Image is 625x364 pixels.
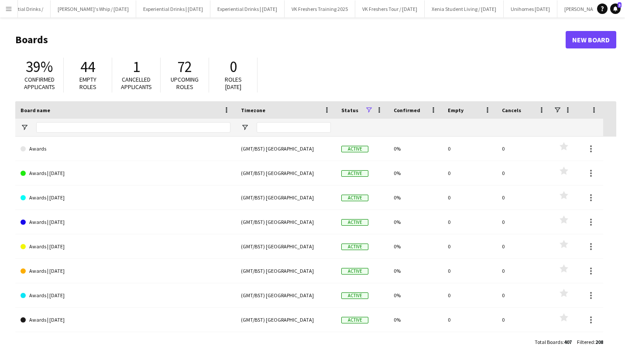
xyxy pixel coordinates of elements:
[15,33,566,46] h1: Boards
[443,308,497,332] div: 0
[388,259,443,283] div: 0%
[448,107,464,113] span: Empty
[21,161,230,185] a: Awards | [DATE]
[133,57,140,76] span: 1
[341,292,368,299] span: Active
[21,124,28,131] button: Open Filter Menu
[443,210,497,234] div: 0
[497,161,551,185] div: 0
[443,161,497,185] div: 0
[21,259,230,283] a: Awards | [DATE]
[504,0,557,17] button: Unihomes [DATE]
[497,283,551,307] div: 0
[21,137,230,161] a: Awards
[21,185,230,210] a: Awards | [DATE]
[595,339,603,345] span: 208
[497,259,551,283] div: 0
[577,333,603,350] div: :
[341,244,368,250] span: Active
[24,76,55,91] span: Confirmed applicants
[341,268,368,275] span: Active
[236,137,336,161] div: (GMT/BST) [GEOGRAPHIC_DATA]
[497,185,551,209] div: 0
[497,308,551,332] div: 0
[497,234,551,258] div: 0
[21,283,230,308] a: Awards | [DATE]
[241,124,249,131] button: Open Filter Menu
[341,219,368,226] span: Active
[236,161,336,185] div: (GMT/BST) [GEOGRAPHIC_DATA]
[341,170,368,177] span: Active
[618,2,622,8] span: 3
[566,31,616,48] a: New Board
[535,339,563,345] span: Total Boards
[443,234,497,258] div: 0
[21,107,50,113] span: Board name
[21,210,230,234] a: Awards | [DATE]
[388,210,443,234] div: 0%
[21,308,230,332] a: Awards | [DATE]
[577,339,594,345] span: Filtered
[236,283,336,307] div: (GMT/BST) [GEOGRAPHIC_DATA]
[497,332,551,356] div: 0
[388,283,443,307] div: 0%
[388,308,443,332] div: 0%
[241,107,265,113] span: Timezone
[21,332,230,357] a: Awards | [DATE]
[341,146,368,152] span: Active
[210,0,285,17] button: Experiential Drinks | [DATE]
[443,185,497,209] div: 0
[121,76,152,91] span: Cancelled applicants
[177,57,192,76] span: 72
[236,308,336,332] div: (GMT/BST) [GEOGRAPHIC_DATA]
[388,234,443,258] div: 0%
[80,57,95,76] span: 44
[236,332,336,356] div: (GMT/BST) [GEOGRAPHIC_DATA]
[236,234,336,258] div: (GMT/BST) [GEOGRAPHIC_DATA]
[497,137,551,161] div: 0
[230,57,237,76] span: 0
[136,0,210,17] button: Experiential Drinks | [DATE]
[341,195,368,201] span: Active
[236,210,336,234] div: (GMT/BST) [GEOGRAPHIC_DATA]
[341,107,358,113] span: Status
[425,0,504,17] button: Xenia Student Living / [DATE]
[610,3,621,14] a: 3
[26,57,53,76] span: 39%
[443,332,497,356] div: 0
[502,107,521,113] span: Cancels
[388,137,443,161] div: 0%
[355,0,425,17] button: VK Freshers Tour / [DATE]
[394,107,420,113] span: Confirmed
[564,339,572,345] span: 407
[51,0,136,17] button: [PERSON_NAME]'s Whip / [DATE]
[236,185,336,209] div: (GMT/BST) [GEOGRAPHIC_DATA]
[443,283,497,307] div: 0
[443,137,497,161] div: 0
[171,76,199,91] span: Upcoming roles
[388,332,443,356] div: 0%
[36,122,230,133] input: Board name Filter Input
[443,259,497,283] div: 0
[225,76,242,91] span: Roles [DATE]
[535,333,572,350] div: :
[285,0,355,17] button: VK Freshers Training 2025
[79,76,96,91] span: Empty roles
[21,234,230,259] a: Awards | [DATE]
[257,122,331,133] input: Timezone Filter Input
[497,210,551,234] div: 0
[341,317,368,323] span: Active
[236,259,336,283] div: (GMT/BST) [GEOGRAPHIC_DATA]
[388,185,443,209] div: 0%
[388,161,443,185] div: 0%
